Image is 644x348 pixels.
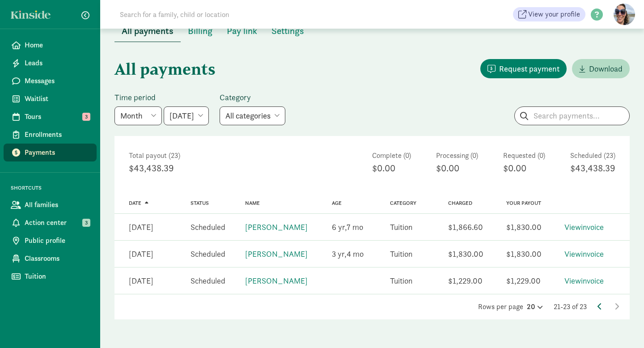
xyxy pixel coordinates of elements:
span: 3 [332,249,347,259]
a: Charged [448,200,472,206]
iframe: To enrich screen reader interactions, please activate Accessibility in Grammarly extension settings [599,305,644,348]
a: Status [191,200,209,206]
div: Rows per page 21-23 of 23 [114,301,630,312]
a: Action center 3 [4,214,97,232]
span: Leads [25,58,89,68]
a: Viewinvoice [564,249,604,259]
a: All families [4,196,97,214]
a: Viewinvoice [564,222,604,232]
span: Enrollments [25,129,89,140]
a: [PERSON_NAME] [245,222,308,232]
input: Search for a family, child or location [114,5,365,23]
div: [DATE] [129,248,153,260]
span: Billing [188,24,212,38]
button: All payments [114,20,181,42]
span: Action center [25,217,89,228]
span: Public profile [25,235,89,246]
div: $1,229.00 [506,275,541,287]
a: Public profile [4,232,97,250]
span: Tuition [25,271,89,282]
a: Viewinvoice [564,276,604,286]
span: 7 [347,222,363,232]
span: 6 [332,222,347,232]
a: Waitlist [4,90,97,108]
div: [DATE] [129,275,153,287]
span: Home [25,40,89,51]
a: Payments [4,144,97,161]
a: Date [129,200,148,206]
div: Tuition [390,248,412,260]
div: Complete (0) [372,150,411,161]
div: $1,229.00 [448,275,483,287]
span: Settings [271,24,304,38]
span: 3 [82,113,90,121]
div: $0.00 [503,161,545,175]
a: Download [572,59,630,78]
div: $0.00 [372,161,411,175]
a: Settings [264,26,311,36]
span: Scheduled [191,276,225,286]
span: Download [589,63,623,75]
span: View your profile [528,9,580,20]
button: Settings [264,20,311,42]
div: 20 [527,301,543,312]
button: Pay link [220,20,264,42]
div: $1,830.00 [448,248,483,260]
a: Home [4,36,97,54]
span: Date [129,200,141,206]
span: Scheduled [191,249,225,259]
div: $1,830.00 [506,248,542,260]
div: Scheduled (23) [570,150,615,161]
span: Messages [25,76,89,86]
a: Category [390,200,416,206]
label: Time period [114,92,209,103]
span: 3 [82,219,90,227]
a: View your profile [513,7,585,21]
span: Tours [25,111,89,122]
a: All payments [114,26,181,36]
div: $1,866.60 [448,221,483,233]
span: Request payment [499,63,559,75]
input: Search payments... [515,107,629,125]
div: Total payout (23) [129,150,347,161]
span: 4 [347,249,364,259]
a: Tuition [4,267,97,285]
div: Processing (0) [436,150,478,161]
div: $0.00 [436,161,478,175]
a: Classrooms [4,250,97,267]
div: [DATE] [129,221,153,233]
a: Tours 3 [4,108,97,126]
a: Messages [4,72,97,90]
label: Category [220,92,285,103]
span: Scheduled [191,222,225,232]
a: Age [332,200,342,206]
a: Your payout [506,200,541,206]
span: Classrooms [25,253,89,264]
div: $1,830.00 [506,221,542,233]
h1: All payments [114,53,370,85]
span: Pay link [227,24,257,38]
a: [PERSON_NAME] [245,249,308,259]
a: Billing [181,26,220,36]
button: Request payment [480,59,567,78]
a: Enrollments [4,126,97,144]
a: Leads [4,54,97,72]
div: Tuition [390,275,412,287]
span: All payments [122,24,174,38]
span: All families [25,199,89,210]
span: Payments [25,147,89,158]
span: Waitlist [25,93,89,104]
button: Billing [181,20,220,42]
div: $43,438.39 [129,161,347,175]
div: Tuition [390,221,412,233]
div: $43,438.39 [570,161,615,175]
a: Pay link [220,26,264,36]
a: [PERSON_NAME] [245,276,308,286]
a: Name [245,200,260,206]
